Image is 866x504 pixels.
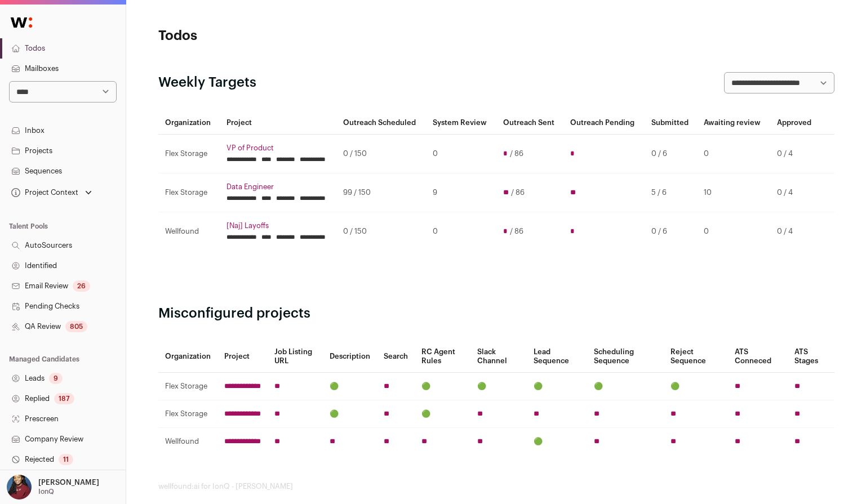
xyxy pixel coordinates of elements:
[158,482,834,491] footer: wellfound:ai for IonQ - [PERSON_NAME]
[158,74,256,92] h2: Weekly Targets
[377,341,415,373] th: Search
[38,487,54,496] p: IonQ
[336,212,426,251] td: 0 / 150
[645,135,698,173] td: 0 / 6
[158,27,384,45] h1: Todos
[770,212,820,251] td: 0 / 4
[73,280,90,292] div: 26
[220,111,337,135] th: Project
[158,400,217,428] td: Flex Storage
[770,173,820,212] td: 0 / 4
[770,111,820,135] th: Approved
[49,373,63,384] div: 9
[645,212,698,251] td: 0 / 6
[664,341,728,373] th: Reject Sequence
[511,188,525,197] span: / 86
[426,212,496,251] td: 0
[496,111,563,135] th: Outreach Sent
[336,173,426,212] td: 99 / 150
[158,212,220,251] td: Wellfound
[645,173,698,212] td: 5 / 6
[38,478,99,487] p: [PERSON_NAME]
[158,373,217,400] td: Flex Storage
[788,341,834,373] th: ATS Stages
[415,400,470,428] td: 🟢
[527,373,587,400] td: 🟢
[426,173,496,212] td: 9
[470,341,526,373] th: Slack Channel
[158,111,220,135] th: Organization
[323,400,377,428] td: 🟢
[158,341,217,373] th: Organization
[336,135,426,173] td: 0 / 150
[323,373,377,400] td: 🟢
[227,221,330,230] a: [Naj] Layoffs
[65,321,87,332] div: 805
[426,135,496,173] td: 0
[336,111,426,135] th: Outreach Scheduled
[563,111,644,135] th: Outreach Pending
[510,227,523,236] span: / 86
[697,212,770,251] td: 0
[323,341,377,373] th: Description
[645,111,698,135] th: Submitted
[415,373,470,400] td: 🟢
[59,454,73,465] div: 11
[9,188,78,197] div: Project Context
[697,111,770,135] th: Awaiting review
[527,341,587,373] th: Lead Sequence
[510,149,523,158] span: / 86
[158,135,220,173] td: Flex Storage
[217,341,268,373] th: Project
[9,185,94,200] button: Open dropdown
[227,182,330,191] a: Data Engineer
[587,373,664,400] td: 🟢
[587,341,664,373] th: Scheduling Sequence
[54,393,74,404] div: 187
[158,173,220,212] td: Flex Storage
[7,475,32,499] img: 10010497-medium_jpg
[770,135,820,173] td: 0 / 4
[470,373,526,400] td: 🟢
[697,173,770,212] td: 10
[5,475,101,499] button: Open dropdown
[415,341,470,373] th: RC Agent Rules
[664,373,728,400] td: 🟢
[158,305,834,323] h2: Misconfigured projects
[527,428,587,456] td: 🟢
[426,111,496,135] th: System Review
[5,11,38,34] img: Wellfound
[227,144,330,153] a: VP of Product
[158,428,217,456] td: Wellfound
[697,135,770,173] td: 0
[728,341,788,373] th: ATS Conneced
[268,341,323,373] th: Job Listing URL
